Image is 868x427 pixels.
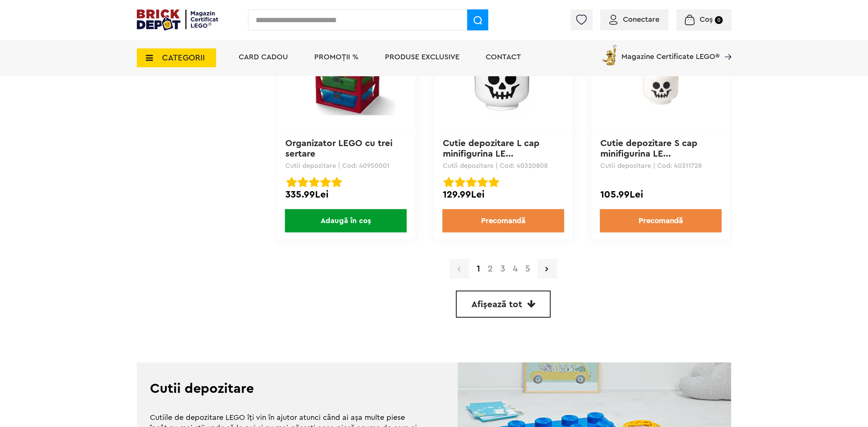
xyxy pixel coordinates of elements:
[608,39,713,115] img: Cutie depozitare S cap minifigurina LEGO schelet
[443,162,564,169] p: Cutii depozitare | Cod: 40320808
[239,53,288,61] a: Card Cadou
[315,53,359,61] a: PROMOȚII %
[442,209,564,232] a: Precomandă
[600,209,722,232] a: Precomandă
[600,162,721,169] p: Cutii depozitare | Cod: 40311728
[484,264,497,273] a: 2
[538,259,557,279] a: Pagina urmatoare
[600,190,721,199] div: 105.99Lei
[700,16,713,23] span: Coș
[150,382,421,395] h2: Cutii depozitare
[497,264,509,273] a: 3
[466,177,477,187] img: Evaluare cu stele
[298,177,308,187] img: Evaluare cu stele
[509,264,521,273] a: 4
[715,16,723,24] small: 0
[486,53,521,61] a: Contact
[286,139,395,158] a: Organizator LEGO cu trei sertare
[293,39,398,115] img: Organizator LEGO cu trei sertare
[385,53,460,61] a: Produse exclusive
[473,264,484,273] strong: 1
[276,209,416,232] a: Adaugă în coș
[455,177,465,187] img: Evaluare cu stele
[622,43,720,60] span: Magazine Certificate LEGO®
[162,54,205,62] span: CATEGORII
[443,139,542,158] a: Cutie depozitare L cap minifigurina LE...
[720,43,732,51] a: Magazine Certificate LEGO®
[456,291,551,318] a: Afișează tot
[521,264,534,273] a: 5
[285,209,407,232] span: Adaugă în coș
[320,177,331,187] img: Evaluare cu stele
[443,190,564,199] div: 129.99Lei
[286,177,297,187] img: Evaluare cu stele
[332,177,342,187] img: Evaluare cu stele
[471,300,522,309] span: Afișează tot
[286,162,406,169] p: Cutii depozitare | Cod: 40950001
[286,190,406,199] div: 335.99Lei
[600,139,700,158] a: Cutie depozitare S cap minifigurina LE...
[451,39,556,115] img: Cutie depozitare L cap minifigurina LEGO schelet
[309,177,320,187] img: Evaluare cu stele
[489,177,499,187] img: Evaluare cu stele
[609,16,660,23] a: Conectare
[444,177,454,187] img: Evaluare cu stele
[623,16,660,23] span: Conectare
[477,177,488,187] img: Evaluare cu stele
